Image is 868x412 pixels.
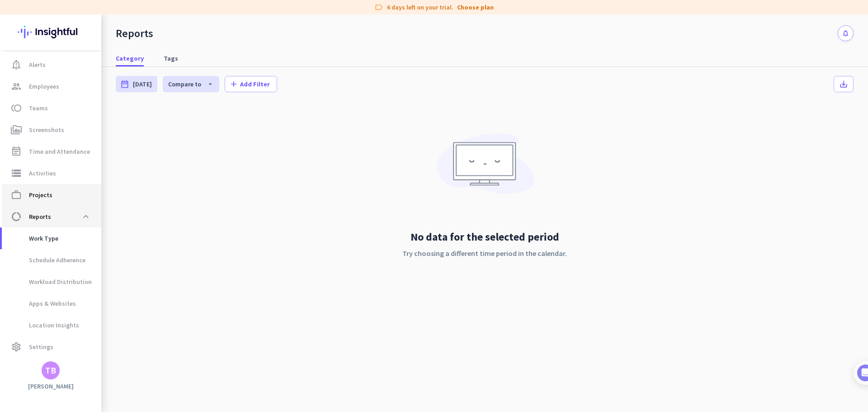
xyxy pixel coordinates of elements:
span: Time and Attendance [29,146,90,157]
span: Help [106,305,120,311]
span: Screenshots [29,124,64,135]
img: No data [433,127,537,207]
button: addAdd Filter [225,76,277,92]
i: event_note [11,146,22,157]
img: Profile image for Tamara [32,95,47,109]
div: TB [45,366,56,375]
i: perm_media [11,124,22,135]
div: [PERSON_NAME] from Insightful [50,97,149,106]
a: Location Insights [2,314,101,336]
i: work_outline [11,189,22,200]
a: event_noteTime and Attendance [2,141,101,162]
a: work_outlineProjects [2,184,101,206]
span: Add Filter [240,80,270,89]
a: tollTeams [2,97,101,119]
span: Home [13,305,32,311]
div: Add employees [35,157,153,166]
span: Tasks [148,305,168,311]
span: Projects [29,189,52,200]
button: save_alt [834,76,854,92]
span: Alerts [29,59,46,70]
span: Employees [29,81,59,92]
i: save_alt [839,80,848,89]
a: perm_mediaScreenshots [2,119,101,141]
a: Apps & Websites [2,293,101,314]
div: Close [159,4,175,20]
div: 2Initial tracking settings and how to edit them [17,257,164,279]
span: Location Insights [9,314,79,336]
span: Compare to [168,80,201,88]
div: 1Add employees [17,154,164,169]
button: Messages [45,282,90,318]
div: You're just a few steps away from completing the essential app setup [13,67,168,89]
h1: Tasks [77,4,106,19]
p: 4 steps [9,119,32,128]
a: notification_importantAlerts [2,54,101,76]
i: data_usage [11,211,22,222]
a: Work Type [2,227,101,249]
div: It's time to add your employees! This is crucial since Insightful will start collecting their act... [35,172,157,210]
span: Work Type [9,227,58,249]
img: Insightful logo [18,14,84,50]
span: Reports [29,211,51,222]
span: Tags [164,54,178,63]
a: Choose plan [457,3,494,12]
p: Try choosing a different time period in the calendar. [402,248,567,259]
i: storage [11,168,22,179]
a: data_usageReportsexpand_less [2,206,101,227]
i: notification_important [11,59,22,70]
button: Add your employees [35,218,122,236]
span: Schedule Adherence [9,249,85,271]
span: Category [116,54,144,63]
span: Workload Distribution [9,271,92,293]
i: label [374,3,383,12]
span: Apps & Websites [9,293,76,314]
div: 🎊 Welcome to Insightful! 🎊 [13,35,168,67]
i: toll [11,103,22,114]
button: Tasks [136,282,181,318]
span: [DATE] [133,80,152,89]
div: Reports [116,27,153,40]
span: Teams [29,103,48,114]
i: settings [11,341,22,352]
a: groupEmployees [2,76,101,97]
span: Messages [52,305,84,311]
p: About 10 minutes [115,119,172,128]
a: Schedule Adherence [2,249,101,271]
a: settingsSettings [2,336,101,358]
i: notifications [842,29,849,37]
i: group [11,81,22,92]
button: expand_less [78,208,94,225]
a: storageActivities [2,162,101,184]
span: Activities [29,168,56,179]
button: notifications [838,25,854,41]
div: Initial tracking settings and how to edit them [35,260,153,279]
h2: No data for the selected period [402,230,567,244]
i: add [229,80,238,89]
i: arrow_drop_down [201,81,214,88]
button: Help [90,282,136,318]
i: date_range [120,80,129,89]
a: Workload Distribution [2,271,101,293]
span: Settings [29,341,53,352]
